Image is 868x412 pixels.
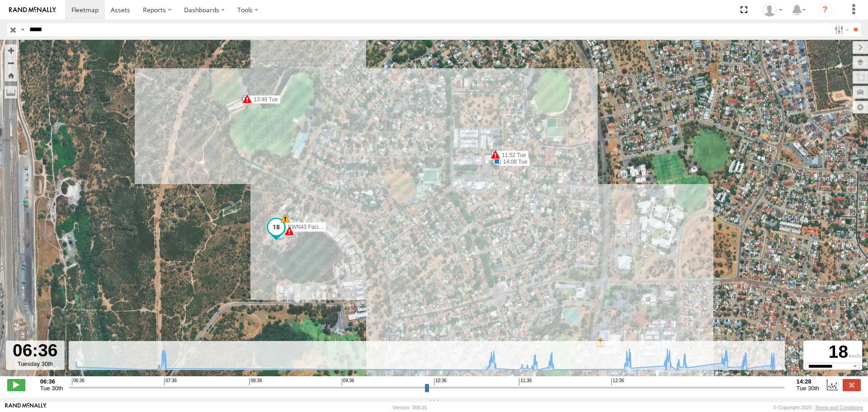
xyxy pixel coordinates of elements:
label: Map Settings [853,101,868,114]
span: 10:36 [434,378,447,385]
span: 12:36 [611,378,624,385]
span: 09:36 [342,378,354,385]
i: ? [818,3,832,17]
label: Search Query [19,23,26,36]
label: Play/Stop [7,379,25,391]
label: 14:08 Tue [497,158,530,166]
label: 13:49 Tue [247,95,280,104]
div: Andrew Fisher [759,3,786,17]
button: Zoom Home [5,69,17,81]
label: Close [843,379,861,391]
span: 08:36 [249,378,262,385]
div: 5 [284,229,293,238]
img: rand-logo.svg [9,7,56,13]
div: 18 [596,337,605,346]
span: 06:36 [72,378,85,385]
div: Version: 308.01 [393,405,427,410]
div: 20 [285,227,294,236]
div: 9 [281,214,290,223]
span: Tue 30th Sep 2025 [797,385,820,392]
span: 11:36 [519,378,532,385]
span: KWN43 Facil.Maint [288,224,335,230]
strong: 06:36 [40,378,63,385]
label: 11:52 Tue [495,151,528,159]
a: Visit our Website [5,403,47,412]
span: Tue 30th Sep 2025 [40,385,63,392]
label: Measure [5,86,17,99]
div: 18 [805,342,861,363]
a: Terms and Conditions [815,405,863,410]
span: 07:36 [164,378,177,385]
button: Zoom out [5,57,17,69]
label: 11:52 Tue [495,151,528,159]
label: Search Filter Options [831,23,850,36]
div: © Copyright 2025 - [773,405,863,410]
strong: 14:28 [797,378,820,385]
button: Zoom in [5,44,17,57]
